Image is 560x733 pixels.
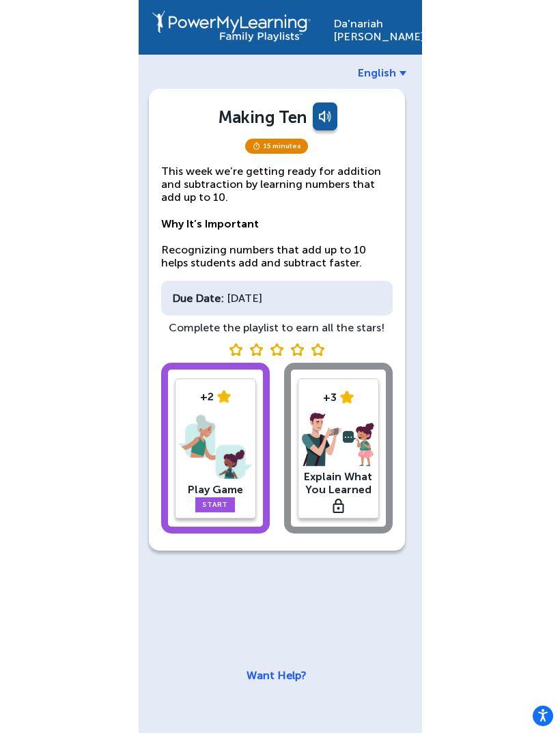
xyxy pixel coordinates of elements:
[358,66,406,79] a: English
[290,343,304,356] img: blank star
[152,10,311,42] img: PowerMyLearning Connect
[217,390,231,403] img: star
[358,66,396,79] span: English
[247,669,307,682] a: Want Help?
[333,499,344,513] img: lock.svg
[311,343,324,356] img: blank star
[229,343,242,356] img: blank star
[249,343,263,356] img: blank star
[161,321,393,334] div: Complete the playlist to earn all the stars!
[252,142,261,150] img: timer.svg
[179,411,252,482] img: play-game.png
[161,217,259,230] strong: Why It’s Important
[161,281,393,316] div: [DATE]
[219,107,307,127] div: Making Ten
[172,292,224,305] div: Due Date:
[270,343,283,356] img: blank star
[333,10,408,43] div: Da'nariah [PERSON_NAME]
[179,390,252,403] div: +2
[195,497,235,512] a: Start
[179,483,252,496] div: Play Game
[161,165,393,270] p: This week we’re getting ready for addition and subtraction by learning numbers that add up to 10....
[245,139,308,154] span: 15 minutes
